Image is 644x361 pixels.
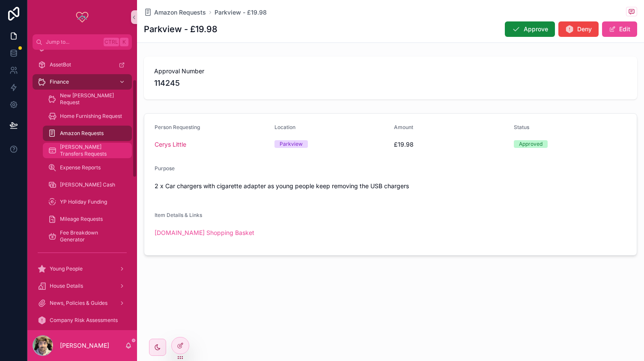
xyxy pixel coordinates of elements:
span: News, Policies & Guides [50,300,107,307]
a: [PERSON_NAME] Transfers Requests [43,143,132,158]
div: Parkview [280,140,303,148]
span: Location [274,124,295,130]
a: Finance [33,74,132,90]
span: Amazon Requests [60,130,104,137]
span: Fee Breakdown Generator [60,229,123,243]
a: New [PERSON_NAME] Request [43,91,132,107]
a: AssetBot [33,57,132,72]
a: Cerys Little [155,140,186,149]
a: Mileage Requests [43,211,132,227]
span: Amount [394,124,413,130]
a: Fee Breakdown Generator [43,229,132,244]
button: Approve [505,21,555,37]
span: Purpose [155,165,175,171]
span: £19.98 [394,140,507,149]
span: [PERSON_NAME] Transfers Requests [60,144,123,157]
span: YP Holiday Funding [60,199,107,205]
span: Approval Number [154,67,627,75]
span: House Details [50,283,83,289]
a: [PERSON_NAME] Cash [43,177,132,193]
span: Item Details & Links [155,212,202,218]
button: Jump to...CtrlK [33,34,132,50]
img: App logo [75,10,89,24]
a: Home Furnishing Request [43,108,132,124]
div: Approved [519,140,543,148]
span: Person Requesting [155,124,200,130]
a: Parkview - £19.98 [215,8,267,17]
p: 2 x Car chargers with cigarette adapter as young people keep removing the USB chargers [155,181,626,190]
span: K [121,39,128,45]
span: 114245 [154,77,627,89]
span: Mileage Requests [60,216,103,223]
span: Jump to... [46,39,100,45]
span: [PERSON_NAME] Cash [60,181,115,188]
span: Status [514,124,529,130]
a: News, Policies & Guides [33,295,132,311]
a: Company Risk Assessments [33,313,132,328]
h1: Parkview - £19.98 [144,23,218,35]
span: AssetBot [50,61,71,68]
a: Amazon Requests [144,8,206,17]
span: Finance [50,78,69,85]
span: Home Furnishing Request [60,113,122,120]
p: [PERSON_NAME] [60,341,109,350]
button: Deny [558,21,599,37]
a: Young People [33,261,132,277]
span: Expense Reports [60,164,101,171]
a: Expense Reports [43,160,132,175]
div: scrollable content [27,50,137,330]
span: Approve [524,25,548,33]
a: House Details [33,278,132,294]
span: Ctrl [104,38,119,46]
a: YP Holiday Funding [43,194,132,210]
button: Edit [602,21,637,37]
span: Young People [50,265,83,272]
a: Amazon Requests [43,126,132,141]
span: New [PERSON_NAME] Request [60,92,123,106]
span: Amazon Requests [154,8,206,17]
span: Company Risk Assessments [50,317,118,324]
a: [DOMAIN_NAME] Shopping Basket [155,229,254,236]
span: Deny [577,25,592,33]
